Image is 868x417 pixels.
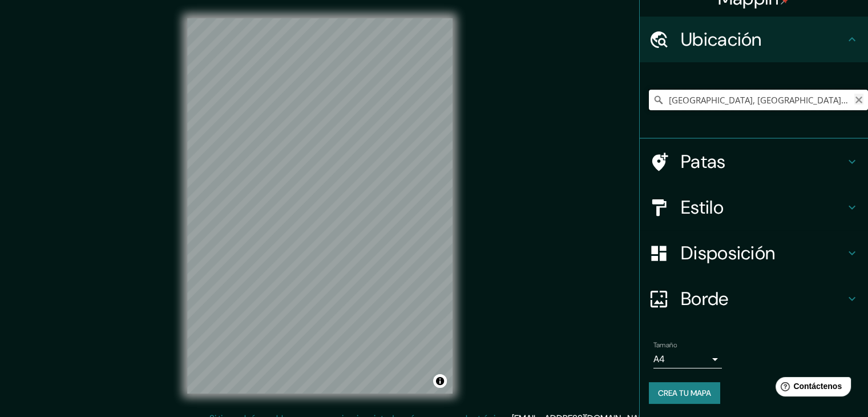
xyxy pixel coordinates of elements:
div: Patas [640,139,868,185]
font: A4 [653,353,665,365]
div: Estilo [640,185,868,230]
div: Ubicación [640,17,868,62]
font: Tamaño [653,340,677,350]
font: Estilo [681,195,724,219]
font: Ubicación [681,27,762,51]
div: Borde [640,276,868,322]
iframe: Lanzador de widgets de ayuda [766,372,855,404]
button: Claro [854,94,863,105]
font: Patas [681,150,726,174]
div: A4 [653,350,722,368]
button: Crea tu mapa [649,382,720,404]
canvas: Mapa [187,18,453,394]
font: Crea tu mapa [658,388,711,398]
font: Borde [681,287,729,311]
div: Disposición [640,230,868,276]
button: Activar o desactivar atribución [433,374,447,388]
input: Elige tu ciudad o zona [649,90,868,110]
font: Disposición [681,241,775,265]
